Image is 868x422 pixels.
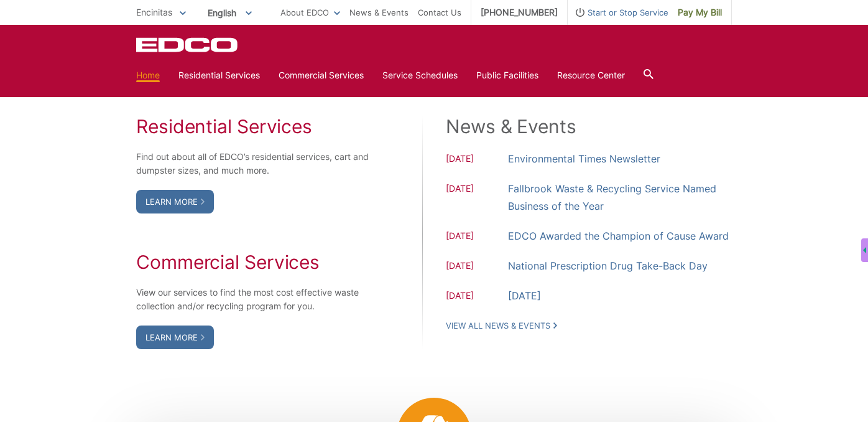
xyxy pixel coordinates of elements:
[198,2,261,23] span: English
[508,287,541,304] a: [DATE]
[446,289,508,304] span: [DATE]
[280,6,340,19] a: About EDCO
[136,190,214,213] a: Learn More
[446,229,508,245] span: [DATE]
[508,227,729,245] a: EDCO Awarded the Champion of Cause Award
[557,68,625,82] a: Resource Center
[279,68,364,82] a: Commercial Services
[418,6,461,19] a: Contact Us
[678,6,722,19] span: Pay My Bill
[382,68,458,82] a: Service Schedules
[476,68,538,82] a: Public Facilities
[446,115,732,138] h2: News & Events
[446,152,508,167] span: [DATE]
[178,68,260,82] a: Residential Services
[136,7,172,17] span: Encinitas
[136,115,371,138] h2: Residential Services
[446,259,508,274] span: [DATE]
[136,150,371,177] p: Find out about all of EDCO’s residential services, cart and dumpster sizes, and much more.
[136,251,371,273] h2: Commercial Services
[136,286,371,313] p: View our services to find the most cost effective waste collection and/or recycling program for you.
[508,257,708,274] a: National Prescription Drug Take-Back Day
[136,68,160,82] a: Home
[349,6,409,19] a: News & Events
[446,182,508,215] span: [DATE]
[508,150,660,167] a: Environmental Times Newsletter
[136,37,239,52] a: EDCD logo. Return to the homepage.
[136,326,214,349] a: Learn More
[508,180,732,215] a: Fallbrook Waste & Recycling Service Named Business of the Year
[446,320,557,331] a: View All News & Events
